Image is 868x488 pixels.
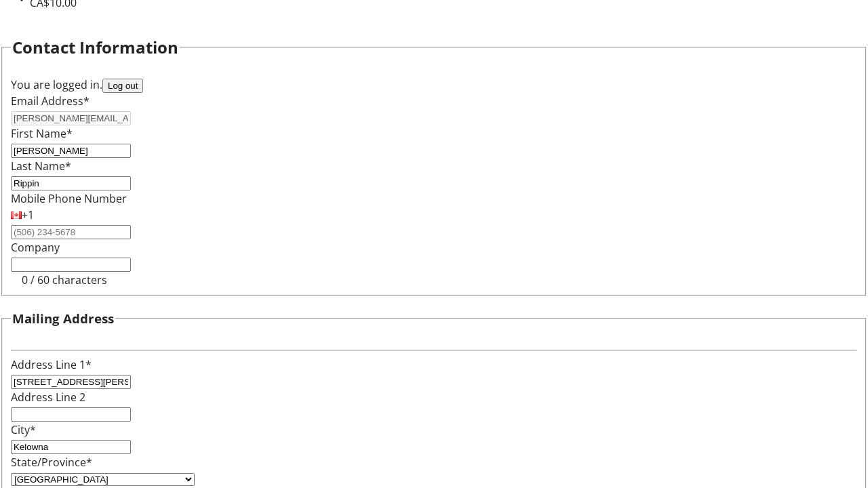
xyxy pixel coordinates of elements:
[11,240,60,255] label: Company
[11,126,73,141] label: First Name*
[11,77,857,93] div: You are logged in.
[22,272,107,287] tr-character-limit: 0 / 60 characters
[11,422,36,437] label: City*
[102,79,143,93] button: Log out
[11,390,85,405] label: Address Line 2
[11,225,131,239] input: (506) 234-5678
[11,357,92,372] label: Address Line 1*
[12,309,114,328] h3: Mailing Address
[11,94,90,108] label: Email Address*
[11,455,92,470] label: State/Province*
[12,35,178,60] h2: Contact Information
[11,191,127,206] label: Mobile Phone Number
[11,440,131,454] input: City
[11,159,71,174] label: Last Name*
[11,375,131,389] input: Address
